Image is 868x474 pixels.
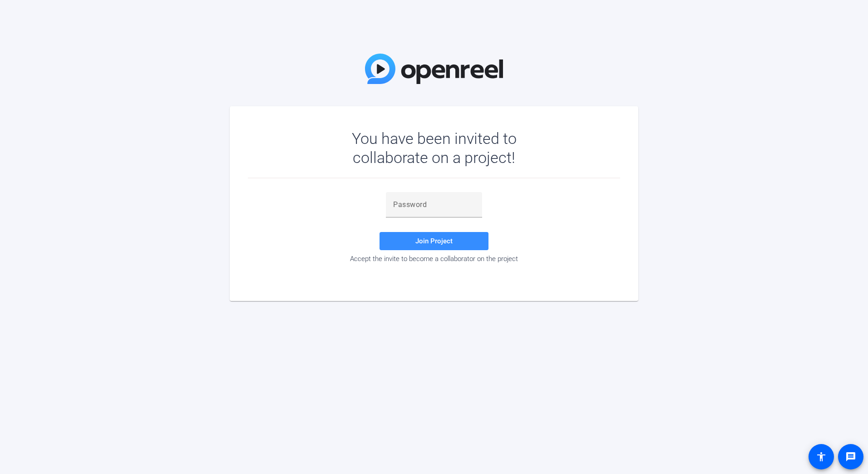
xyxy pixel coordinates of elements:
mat-icon: accessibility [816,451,827,462]
div: You have been invited to collaborate on a project! [325,129,543,167]
img: OpenReel Logo [365,54,503,84]
button: Join Project [380,232,488,250]
input: Password [393,199,475,210]
div: Accept the invite to become a collaborator on the project [248,255,620,263]
mat-icon: message [845,451,856,462]
span: Join Project [415,237,453,245]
